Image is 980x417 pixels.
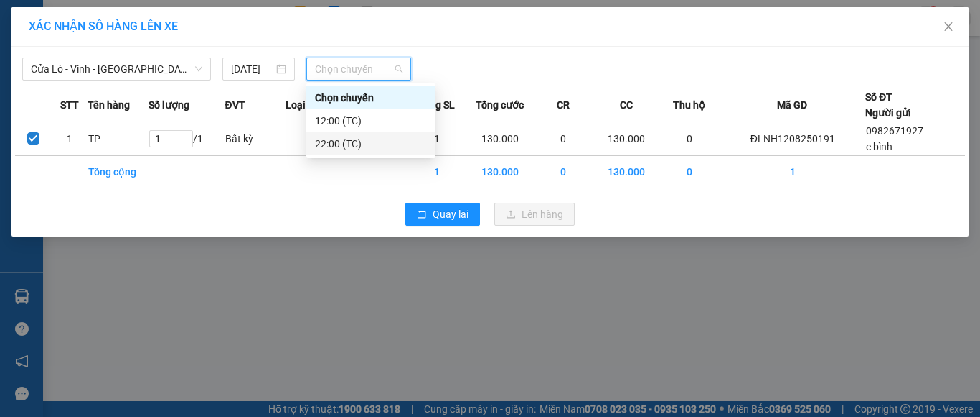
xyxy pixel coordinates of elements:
span: Loại hàng [286,97,331,113]
span: CR [557,97,570,113]
td: ĐLNH1208250191 [720,122,865,156]
button: uploadLên hàng [494,203,575,226]
span: Số lượng [149,97,189,113]
span: Thu hộ [673,97,705,113]
span: Tổng SL [418,97,455,113]
span: c bình [866,141,892,152]
td: Bất kỳ [225,122,286,156]
div: 12:00 (TC) [315,113,427,129]
span: Chọn chuyến [315,58,403,80]
button: Close [928,7,969,47]
div: 22:00 (TC) [315,136,427,152]
td: 0 [659,156,720,188]
td: 130.000 [468,122,533,156]
td: / 1 [149,122,225,156]
td: 1 [720,156,865,188]
span: 0982671927 [866,125,923,137]
span: CC [620,97,633,113]
div: Chọn chuyến [306,86,435,109]
span: XÁC NHẬN SỐ HÀNG LÊN XE [29,19,178,33]
td: 0 [659,122,720,156]
td: --- [286,122,347,156]
span: Mã GD [777,97,807,113]
span: rollback [417,209,427,221]
td: 130.000 [593,156,659,188]
td: 1 [407,122,468,156]
td: 130.000 [468,156,533,188]
span: STT [60,97,79,113]
td: 0 [533,156,594,188]
td: TP [88,122,149,156]
span: Quay lại [433,206,468,222]
td: 0 [533,122,594,156]
button: rollbackQuay lại [405,203,480,226]
span: ĐVT [225,97,245,113]
td: 1 [52,122,88,156]
span: Tên hàng [88,97,130,113]
td: Tổng cộng [88,156,149,188]
span: Cửa Lò - Vinh - Hà Nội [31,58,202,80]
td: 1 [407,156,468,188]
div: Chọn chuyến [315,90,427,106]
td: 130.000 [593,122,659,156]
span: close [943,21,954,32]
span: Tổng cước [476,97,524,113]
div: Số ĐT Người gửi [865,89,911,121]
input: 12/08/2025 [231,61,273,77]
